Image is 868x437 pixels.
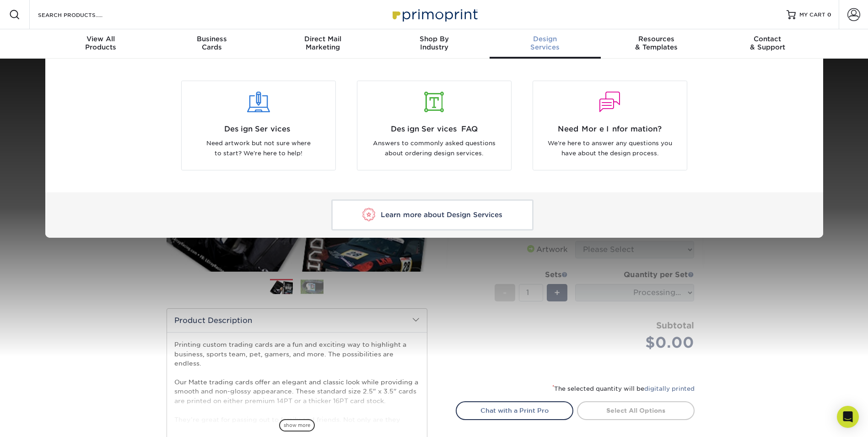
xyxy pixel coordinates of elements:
a: Direct MailMarketing [267,29,378,59]
span: Learn more about Design Services [381,211,502,219]
img: Primoprint [388,5,480,24]
a: View AllProducts [45,29,156,59]
a: DesignServices [490,29,601,59]
p: Answers to commonly asked questions about ordering design services. [364,138,504,159]
span: show more [279,419,315,432]
p: Need artwork but not sure where to start? We're here to help! [189,138,329,159]
div: Marketing [267,35,378,51]
div: Open Intercom Messenger [837,406,859,428]
div: & Support [712,35,823,51]
span: Design Services [189,124,329,135]
span: Business [156,35,267,43]
a: Resources& Templates [601,29,712,59]
small: The selected quantity will be [552,385,695,392]
span: Resources [601,35,712,43]
a: Select All Options [577,401,695,420]
div: Cards [156,35,267,51]
span: Design [490,35,601,43]
a: Shop ByIndustry [378,29,490,59]
a: Contact& Support [712,29,823,59]
span: Design Services FAQ [364,124,504,135]
a: Design Services Need artwork but not sure where to start? We're here to help! [178,81,340,170]
div: & Templates [601,35,712,51]
a: Chat with a Print Pro [456,401,573,420]
a: Need More Information? We're here to answer any questions you have about the design process. [529,81,691,170]
div: Services [490,35,601,51]
span: 0 [827,11,831,18]
a: BusinessCards [156,29,267,59]
a: Learn more about Design Services [331,200,534,230]
span: Need More Information? [540,124,680,135]
span: Contact [712,35,823,43]
span: Direct Mail [267,35,378,43]
p: We're here to answer any questions you have about the design process. [540,138,680,159]
span: MY CART [799,11,825,19]
div: Industry [378,35,490,51]
a: digitally printed [644,385,695,392]
a: Design Services FAQ Answers to commonly asked questions about ordering design services. [353,81,515,170]
input: SEARCH PRODUCTS..... [37,9,126,20]
div: Products [45,35,156,51]
span: Shop By [378,35,490,43]
span: View All [45,35,156,43]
